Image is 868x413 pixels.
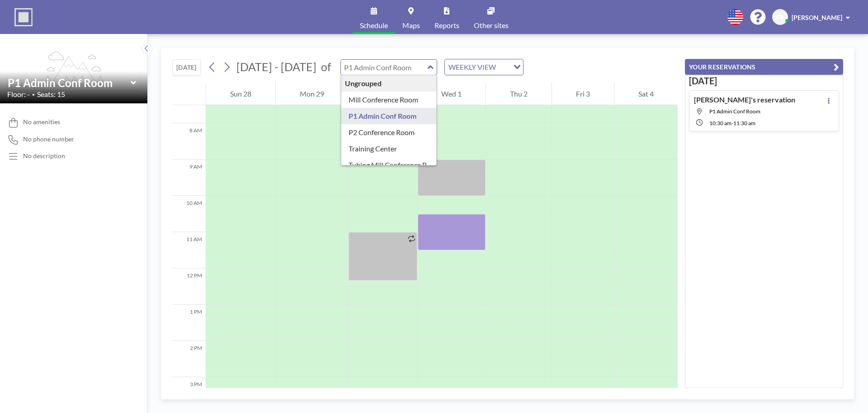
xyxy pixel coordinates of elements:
span: Seats: 15 [37,90,65,99]
div: Training Center [341,141,437,157]
div: 10 AM [172,196,206,232]
span: Reports [434,22,459,29]
div: Ungrouped [341,75,437,92]
div: Search for option [445,59,523,75]
div: 12 PM [172,268,206,305]
div: Sun 28 [206,83,275,105]
div: 9 AM [172,160,206,196]
span: No amenities [23,118,60,126]
div: 2 PM [172,341,206,377]
div: P1 Admin Conf Room [341,108,437,124]
span: of [321,60,331,74]
input: P1 Admin Conf Room [341,60,428,75]
div: Wed 1 [418,83,486,105]
div: P2 Conference Room [341,124,437,141]
span: Schedule [360,22,388,29]
div: No description [23,152,65,160]
button: [DATE] [172,59,201,75]
span: P1 Admin Conf Room [709,108,760,115]
span: 11:30 AM [733,120,755,126]
div: Tubing Mill Conference Room [341,157,437,173]
button: YOUR RESERVATIONS [685,59,843,75]
div: 7 AM [172,87,206,123]
span: FB [776,13,784,21]
div: Thu 2 [486,83,552,105]
div: Mon 29 [276,83,348,105]
span: [DATE] - [DATE] [236,60,316,73]
h4: [PERSON_NAME]'s reservation [694,95,795,104]
div: 1 PM [172,305,206,341]
div: 11 AM [172,232,206,268]
span: Maps [402,22,420,29]
span: No phone number [23,135,74,143]
div: Sat 4 [614,83,678,105]
input: Search for option [499,61,508,73]
span: Other sites [474,22,509,29]
div: 8 AM [172,123,206,160]
span: • [32,92,35,97]
div: Fri 3 [552,83,614,105]
span: Floor: - [7,90,30,99]
img: organization-logo [14,8,33,26]
div: Mill Conference Room [341,92,437,108]
span: [PERSON_NAME] [792,14,842,21]
span: WEEKLY VIEW [447,61,498,73]
span: - [731,120,733,126]
span: 10:30 AM [709,120,731,126]
h3: [DATE] [689,75,839,87]
input: P1 Admin Conf Room [8,76,131,89]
